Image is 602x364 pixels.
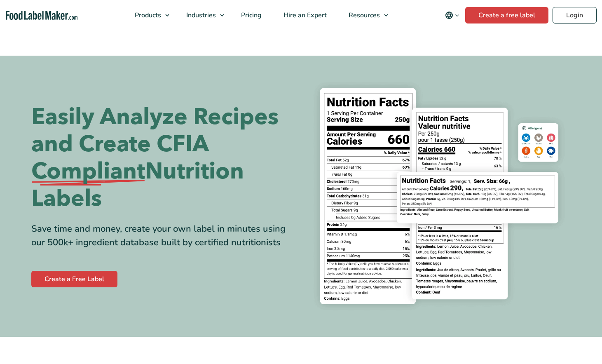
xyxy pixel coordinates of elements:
[184,11,217,20] span: Industries
[553,7,597,23] a: Login
[346,11,381,20] span: Resources
[239,11,262,20] span: Pricing
[281,11,328,20] span: Hire an Expert
[6,11,77,20] a: Food Label Maker homepage
[31,222,295,249] div: Save time and money, create your own label in minutes using our 500k+ ingredient database built b...
[31,103,295,212] h1: Easily Analyze Recipes and Create CFIA Nutrition Labels
[31,271,117,287] a: Create a Free Label
[465,7,548,23] a: Create a free label
[439,7,465,23] button: Change language
[31,158,145,185] span: Compliant
[132,11,162,20] span: Products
